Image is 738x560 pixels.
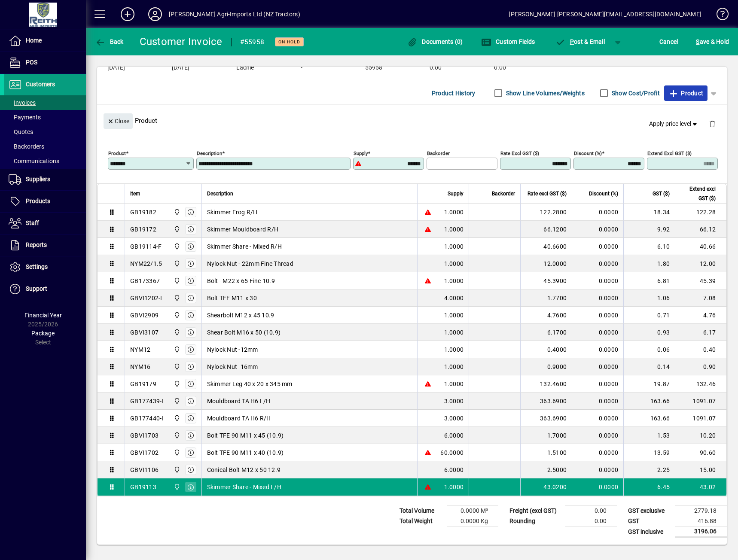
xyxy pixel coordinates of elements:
div: 363.6900 [526,397,567,405]
span: 1.0000 [444,328,464,337]
td: 0.0000 [572,272,623,289]
span: Customers [26,81,55,88]
td: 1.53 [623,427,675,444]
td: 122.28 [675,204,726,221]
label: Show Cost/Profit [610,89,660,97]
td: 13.59 [623,444,675,461]
span: 6.0000 [444,431,464,440]
span: Ashburton [171,276,181,286]
td: 12.00 [675,255,726,272]
span: [DATE] [107,64,125,71]
span: 55958 [365,64,382,71]
div: 2.5000 [526,466,567,474]
td: 0.0000 [572,444,623,461]
td: 6.81 [623,272,675,289]
td: 7.08 [675,289,726,307]
td: 163.66 [623,393,675,410]
div: 0.9000 [526,362,567,371]
td: 0.0000 [572,324,623,341]
span: 60.0000 [440,448,464,457]
span: Ashburton [171,328,181,337]
span: 1.0000 [444,483,464,491]
td: 1.80 [623,255,675,272]
label: Show Line Volumes/Weights [504,89,585,97]
span: Shearbolt M12 x 45 10.9 [207,311,274,320]
div: GB19182 [130,208,156,216]
span: 3.0000 [444,414,464,423]
span: 0.00 [430,64,442,71]
span: Skimmer Share - Mixed L/H [207,483,281,491]
div: [PERSON_NAME] [PERSON_NAME][EMAIL_ADDRESS][DOMAIN_NAME] [509,7,701,21]
span: Apply price level [649,119,699,128]
span: 4.0000 [444,294,464,302]
td: 6.17 [675,324,726,341]
span: Ashburton [171,225,181,234]
span: 1.0000 [444,225,464,234]
a: Quotes [4,125,86,139]
span: Mouldboard TA H6 L/H [207,397,271,405]
td: 1091.07 [675,410,726,427]
a: Home [4,30,86,52]
span: Item [130,189,140,198]
td: 0.06 [623,341,675,358]
td: 15.00 [675,461,726,478]
span: Ashburton [171,396,181,406]
td: 3196.06 [675,527,727,537]
a: Knowledge Base [710,2,727,30]
td: 2.25 [623,461,675,478]
span: Lachie [236,64,254,71]
a: Backorders [4,139,86,154]
button: Product [664,85,708,101]
span: On hold [278,39,300,45]
div: 0.4000 [526,345,567,354]
button: Back [93,34,126,49]
button: Profile [141,6,169,22]
span: Skimmer Leg 40 x 20 x 345 mm [207,380,293,388]
a: Products [4,191,86,212]
mat-label: Supply [354,150,368,156]
a: Payments [4,110,86,125]
span: P [570,38,574,45]
span: Quotes [9,128,33,135]
td: Total Weight [395,516,447,527]
span: Description [207,189,233,198]
td: 6.10 [623,238,675,255]
button: Product History [428,85,479,101]
div: 40.6600 [526,242,567,251]
td: 0.0000 [572,358,623,375]
mat-label: Extend excl GST ($) [647,150,692,156]
span: Bolt TFE 90 M11 x 45 (10.9) [207,431,284,440]
span: Ashburton [171,431,181,440]
td: 0.0000 M³ [447,506,498,516]
span: Extend excl GST ($) [680,184,716,203]
a: Reports [4,234,86,256]
span: [DATE] [172,64,189,71]
span: Reports [26,241,47,248]
span: Ashburton [171,362,181,371]
span: Backorders [9,143,44,150]
span: Ashburton [171,379,181,389]
div: GBVI3107 [130,328,159,337]
span: Suppliers [26,176,50,183]
span: Ashburton [171,242,181,251]
td: 90.60 [675,444,726,461]
div: GB177440-I [130,414,164,423]
span: Ashburton [171,465,181,475]
div: NYM22/1.5 [130,259,162,268]
div: GBVI1702 [130,448,159,457]
div: GBVI1703 [130,431,159,440]
app-page-header-button: Back [86,34,133,49]
span: Invoices [9,99,36,106]
span: 1.0000 [444,259,464,268]
td: 66.12 [675,221,726,238]
td: 0.0000 [572,238,623,255]
span: 0.00 [494,64,506,71]
td: 0.90 [675,358,726,375]
mat-label: Description [197,150,222,156]
div: GB19172 [130,225,156,234]
div: #55958 [240,35,265,49]
a: POS [4,52,86,73]
div: 43.0200 [526,483,567,491]
button: Post & Email [551,34,609,49]
td: Freight (excl GST) [505,506,565,516]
